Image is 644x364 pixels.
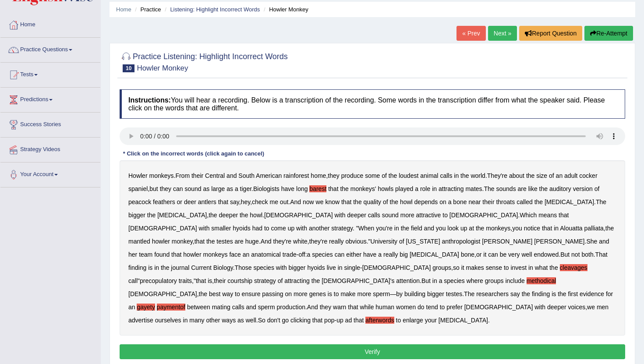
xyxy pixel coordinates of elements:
[411,225,422,232] b: field
[208,277,212,284] b: is
[120,344,625,359] button: Verify
[404,290,425,297] b: building
[524,225,540,232] b: notice
[309,238,328,245] b: they're
[307,251,311,258] b: a
[344,264,360,271] b: single
[476,225,484,232] b: the
[154,264,159,271] b: in
[586,238,597,245] b: She
[183,251,201,258] b: howler
[505,277,524,284] b: include
[281,185,294,192] b: have
[0,63,100,85] a: Tests
[116,6,131,13] a: Home
[235,185,238,192] b: a
[365,172,380,179] b: some
[368,212,380,219] b: calls
[471,172,485,179] b: world
[184,198,196,205] b: deer
[535,264,548,271] b: what
[253,185,280,192] b: Biologists
[173,185,183,192] b: can
[383,251,398,258] b: really
[528,264,533,271] b: in
[549,264,558,271] b: the
[262,5,308,14] li: Howler Monkey
[276,264,287,271] b: with
[187,304,210,311] b: between
[571,251,580,258] b: not
[0,88,100,110] a: Predictions
[432,185,437,192] b: in
[512,225,522,232] b: you
[293,238,308,245] b: white
[288,225,295,232] b: up
[488,251,498,258] b: can
[341,172,364,179] b: produce
[542,225,552,232] b: that
[432,264,451,271] b: groups
[401,225,409,232] b: the
[307,264,325,271] b: hyoids
[596,198,606,205] b: The
[427,290,444,297] b: bigger
[346,251,361,258] b: either
[139,251,152,258] b: team
[389,172,397,179] b: the
[294,290,308,297] b: more
[560,225,582,232] b: Alouatta
[128,290,197,297] b: [DEMOGRAPHIC_DATA]
[460,225,467,232] b: up
[128,198,151,205] b: peacock
[298,251,305,258] b: off
[280,198,288,205] b: out
[0,163,100,184] a: Your Account
[476,290,509,297] b: researchers
[0,113,100,134] a: Success Stories
[527,277,556,284] b: methodical
[584,26,633,41] button: Re-Attempt
[296,225,307,232] b: with
[382,212,399,219] b: sound
[240,185,251,192] b: tiger
[400,198,413,205] b: howl
[510,264,527,271] b: invest
[254,277,276,284] b: strategy
[538,212,557,219] b: means
[469,225,474,232] b: at
[235,290,240,297] b: to
[191,264,212,271] b: Current
[518,185,527,192] b: are
[396,290,403,297] b: by
[558,290,566,297] b: the
[421,277,431,284] b: But
[424,225,434,232] b: and
[309,185,326,192] b: barest
[476,251,481,258] b: or
[362,264,431,271] b: [DEMOGRAPHIC_DATA]
[334,290,339,297] b: to
[549,185,571,192] b: auditory
[488,26,517,41] a: Next »
[128,251,137,258] b: her
[128,225,197,232] b: [DEMOGRAPHIC_DATA]
[198,198,216,205] b: antlers
[216,238,233,245] b: testes
[253,264,274,271] b: species
[335,251,345,258] b: can
[273,238,292,245] b: they're
[549,172,554,179] b: of
[184,185,201,192] b: sound
[580,290,604,297] b: evidence
[439,277,442,284] b: a
[203,251,227,258] b: monkeys
[311,277,320,284] b: the
[329,238,343,245] b: really
[170,6,260,13] a: Listening: Highlight Incorrect Words
[233,225,250,232] b: hyoids
[461,264,464,271] b: it
[406,238,440,245] b: [US_STATE]
[347,212,366,219] b: deeper
[420,172,438,179] b: animal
